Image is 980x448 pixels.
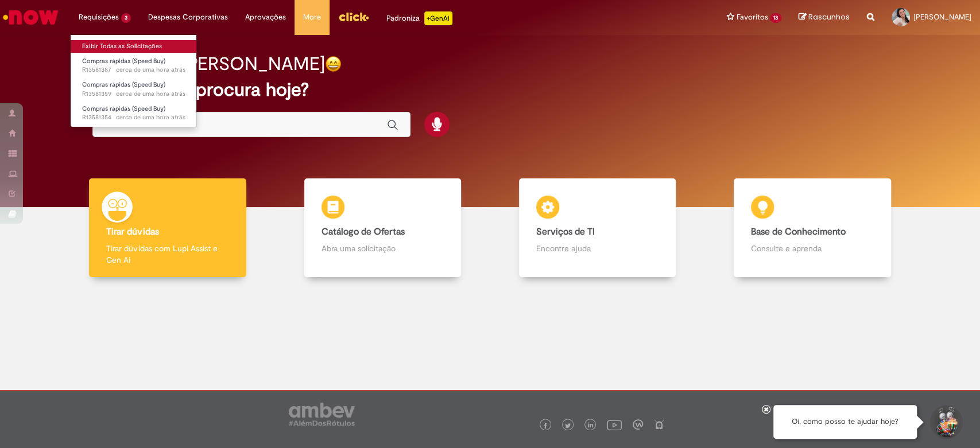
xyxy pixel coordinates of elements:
[490,178,705,278] a: Serviços de TI Encontre ajuda
[106,226,158,237] b: Tirar dúvidas
[60,178,275,278] a: Tirar dúvidas Tirar dúvidas com Lupi Assist e Gen Ai
[92,54,325,74] h2: Boa tarde, [PERSON_NAME]
[751,226,846,237] b: Base de Conhecimento
[536,226,595,237] b: Serviços de TI
[82,89,185,99] span: R13581359
[633,419,643,430] img: logo_footer_workplace.png
[386,11,452,25] div: Padroniza
[82,104,165,113] span: Compras rápidas (Speed Buy)
[565,423,571,428] img: logo_footer_twitter.png
[588,422,594,429] img: logo_footer_linkedin.png
[116,89,185,98] time: 30/09/2025 13:00:30
[654,419,664,430] img: logo_footer_naosei.png
[71,55,197,76] a: Aberto R13581387 : Compras rápidas (Speed Buy)
[799,12,850,23] a: Rascunhos
[808,11,850,22] span: Rascunhos
[121,13,131,23] span: 3
[116,65,185,74] span: cerca de uma hora atrás
[92,80,888,100] h2: O que você procura hoje?
[116,65,185,74] time: 30/09/2025 13:09:50
[82,113,185,122] span: R13581354
[82,80,165,89] span: Compras rápidas (Speed Buy)
[82,65,185,75] span: R13581387
[245,11,286,23] span: Aprovações
[79,11,119,23] span: Requisições
[338,8,369,25] img: click_logo_yellow_360x200.png
[71,40,197,53] a: Exibir Todas as Solicitações
[116,89,185,98] span: cerca de uma hora atrás
[321,226,405,237] b: Catálogo de Ofertas
[536,243,659,254] p: Encontre ajuda
[321,243,444,254] p: Abra uma solicitação
[289,403,355,426] img: logo_footer_ambev_rotulo_gray.png
[71,79,197,100] a: Aberto R13581359 : Compras rápidas (Speed Buy)
[424,11,452,25] p: +GenAi
[543,423,548,428] img: logo_footer_facebook.png
[303,11,321,23] span: More
[705,178,920,278] a: Base de Conhecimento Consulte e aprenda
[751,243,873,254] p: Consulte e aprenda
[325,56,342,72] img: happy-face.png
[736,11,768,23] span: Favoritos
[71,103,197,124] a: Aberto R13581354 : Compras rápidas (Speed Buy)
[106,243,228,266] p: Tirar dúvidas com Lupi Assist e Gen Ai
[607,417,622,432] img: logo_footer_youtube.png
[148,11,228,23] span: Despesas Corporativas
[913,12,971,22] span: [PERSON_NAME]
[928,405,963,439] button: Iniciar Conversa de Suporte
[770,13,781,23] span: 13
[82,57,165,65] span: Compras rápidas (Speed Buy)
[116,113,185,122] span: cerca de uma hora atrás
[70,34,197,127] ul: Requisições
[116,113,185,122] time: 30/09/2025 12:58:17
[1,6,60,29] img: ServiceNow
[275,178,490,278] a: Catálogo de Ofertas Abra uma solicitação
[773,405,917,439] div: Oi, como posso te ajudar hoje?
